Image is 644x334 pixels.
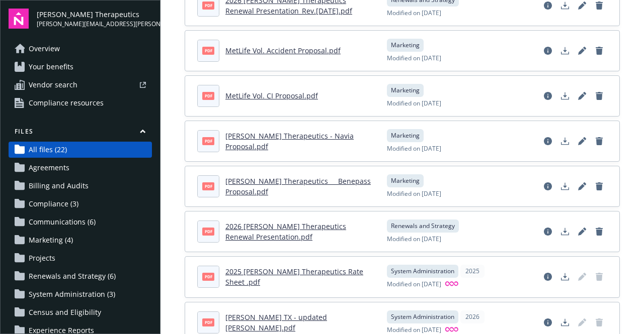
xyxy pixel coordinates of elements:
span: Modified on [DATE] [387,9,441,18]
span: Communications (6) [29,214,96,230]
a: View file details [540,224,556,240]
a: [PERSON_NAME] Therapeutics __ Benepass Proposal.pdf [225,176,371,196]
span: Marketing (4) [29,232,73,248]
a: Edit document [574,178,590,194]
span: Census and Eligibility [29,304,101,320]
a: 2025 [PERSON_NAME] Therapeutics Rate Sheet .pdf [225,267,363,287]
a: Delete document [591,178,607,194]
span: System Administration [391,312,454,321]
a: Agreements [9,160,152,176]
span: Agreements [29,160,69,176]
span: All files (22) [29,142,67,158]
span: Marketing [391,131,420,140]
a: View file details [540,269,556,285]
a: Overview [9,41,152,57]
img: navigator-logo.svg [9,9,29,29]
button: Files [9,127,152,140]
div: 2025 [460,265,485,278]
a: 2026 [PERSON_NAME] Therapeutics Renewal Presentation.pdf [225,221,346,242]
span: Modified on [DATE] [387,189,441,198]
span: Modified on [DATE] [387,235,441,244]
span: Delete document [591,314,607,330]
span: Renewals and Strategy [391,221,455,231]
a: View file details [540,133,556,149]
a: Edit document [574,133,590,149]
span: Compliance resources [29,95,104,111]
span: [PERSON_NAME][EMAIL_ADDRESS][PERSON_NAME][DOMAIN_NAME] [37,20,152,29]
a: All files (22) [9,142,152,158]
span: pdf [202,182,214,190]
a: Download document [557,88,573,104]
a: Vendor search [9,77,152,93]
a: MetLife Vol. Accident Proposal.pdf [225,46,341,55]
a: Compliance (3) [9,196,152,212]
span: Billing and Audits [29,178,89,194]
a: [PERSON_NAME] Therapeutics - Navia Proposal.pdf [225,131,354,151]
span: Modified on [DATE] [387,144,441,153]
a: Edit document [574,43,590,59]
a: Download document [557,269,573,285]
span: Modified on [DATE] [387,54,441,63]
span: Your benefits [29,59,73,75]
span: [PERSON_NAME] Therapeutics [37,9,152,20]
a: Communications (6) [9,214,152,230]
span: System Administration [391,267,454,276]
a: Download document [557,133,573,149]
span: pdf [202,228,214,235]
a: Download document [557,43,573,59]
a: System Administration (3) [9,286,152,302]
a: View file details [540,88,556,104]
span: pdf [202,318,214,326]
span: Renewals and Strategy (6) [29,268,116,284]
a: Compliance resources [9,95,152,111]
a: Edit document [574,224,590,240]
a: Delete document [591,43,607,59]
span: Modified on [DATE] [387,280,441,289]
span: Delete document [591,269,607,285]
a: Delete document [591,88,607,104]
span: Marketing [391,86,420,95]
a: Census and Eligibility [9,304,152,320]
span: Modified on [DATE] [387,99,441,108]
span: Vendor search [29,77,77,93]
a: [PERSON_NAME] TX - updated [PERSON_NAME].pdf [225,312,327,332]
span: Projects [29,250,55,266]
span: System Administration (3) [29,286,115,302]
a: Delete document [591,133,607,149]
a: Delete document [591,224,607,240]
a: Edit document [574,88,590,104]
a: Marketing (4) [9,232,152,248]
span: pdf [202,2,214,9]
span: pdf [202,137,214,145]
span: Edit document [574,269,590,285]
a: Billing and Audits [9,178,152,194]
a: Download document [557,224,573,240]
span: Marketing [391,176,420,185]
a: Your benefits [9,59,152,75]
a: View file details [540,43,556,59]
span: Overview [29,41,60,57]
div: 2026 [460,310,485,323]
span: Marketing [391,41,420,50]
span: pdf [202,47,214,54]
span: Edit document [574,314,590,330]
a: MetLife Vol. CI Proposal.pdf [225,91,318,100]
a: Projects [9,250,152,266]
a: View file details [540,314,556,330]
a: Download document [557,314,573,330]
span: Compliance (3) [29,196,78,212]
a: Download document [557,178,573,194]
span: pdf [202,273,214,280]
span: pdf [202,92,214,99]
a: View file details [540,178,556,194]
button: [PERSON_NAME] Therapeutics[PERSON_NAME][EMAIL_ADDRESS][PERSON_NAME][DOMAIN_NAME] [37,9,152,29]
a: Renewals and Strategy (6) [9,268,152,284]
